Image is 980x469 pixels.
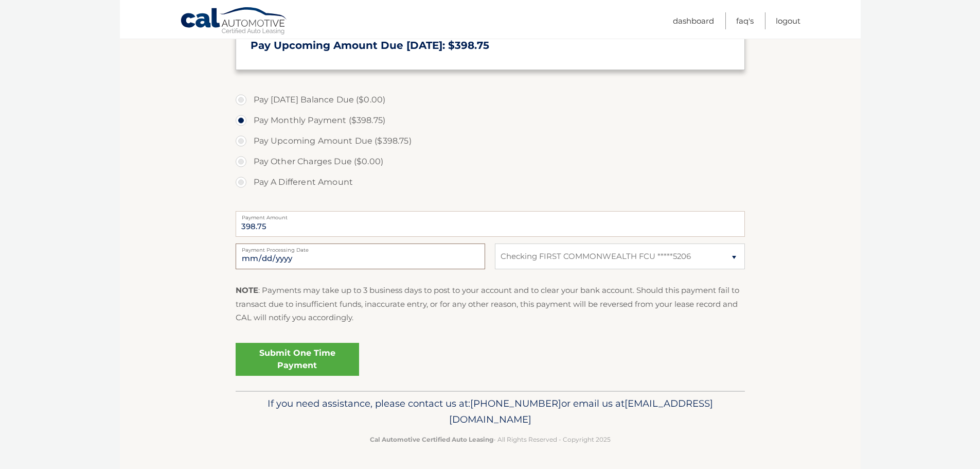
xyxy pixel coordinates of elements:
[180,7,288,37] a: Cal Automotive
[236,211,745,237] input: Payment Amount
[236,244,485,269] input: Payment Date
[242,395,738,428] p: If you need assistance, please contact us at: or email us at
[673,12,714,29] a: Dashboard
[236,110,745,131] label: Pay Monthly Payment ($398.75)
[470,397,561,409] span: [PHONE_NUMBER]
[236,151,745,172] label: Pay Other Charges Due ($0.00)
[236,172,745,193] label: Pay A Different Amount
[251,39,730,52] h3: Pay Upcoming Amount Due [DATE]: $398.75
[236,211,745,219] label: Payment Amount
[236,285,258,295] strong: NOTE
[242,434,738,445] p: - All Rights Reserved - Copyright 2025
[236,131,745,151] label: Pay Upcoming Amount Due ($398.75)
[236,284,745,324] p: : Payments may take up to 3 business days to post to your account and to clear your bank account....
[236,90,745,110] label: Pay [DATE] Balance Due ($0.00)
[236,343,359,376] a: Submit One Time Payment
[776,12,800,29] a: Logout
[236,244,485,252] label: Payment Processing Date
[736,12,754,29] a: FAQ's
[370,436,493,443] strong: Cal Automotive Certified Auto Leasing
